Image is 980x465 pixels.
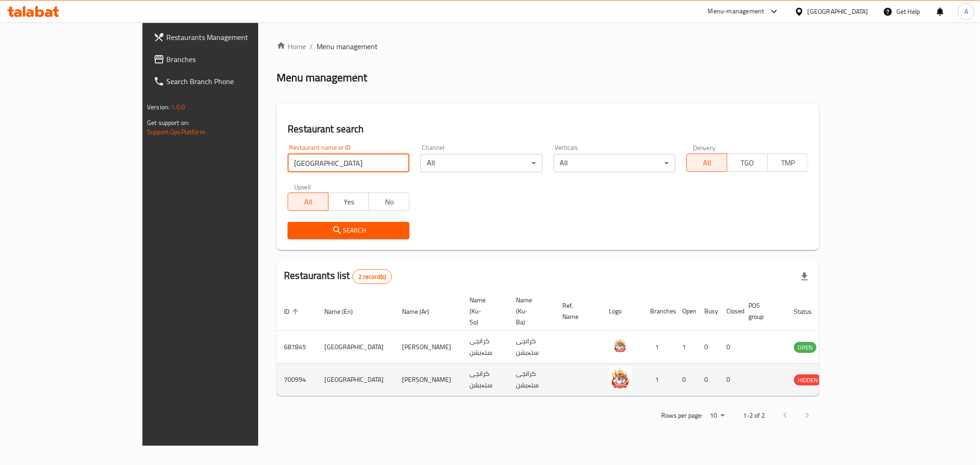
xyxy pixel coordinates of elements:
td: 0 [697,363,719,396]
span: Name (Ar) [402,306,441,317]
span: All [292,195,325,209]
div: All [420,154,542,172]
span: A [964,6,968,17]
button: Search [288,222,409,239]
span: Ref. Name [562,300,590,322]
th: Logo [601,292,643,331]
span: 2 record(s) [353,272,392,281]
span: All [691,156,724,170]
a: Branches [146,48,306,70]
th: Closed [719,292,741,331]
span: Name (Ku-So) [470,295,498,328]
td: [GEOGRAPHIC_DATA] [317,363,395,396]
img: Crunchy Station [609,334,632,357]
div: Rows per page: [706,409,728,423]
label: Delivery [693,144,716,151]
span: Version: [147,101,170,113]
button: All [686,153,727,172]
span: Restaurants Management [166,32,299,43]
div: HIDDEN [794,374,821,386]
button: All [288,193,329,211]
td: 1 [675,331,697,363]
label: Upsell [294,183,311,190]
div: [GEOGRAPHIC_DATA] [808,6,868,17]
th: Busy [697,292,719,331]
span: Status [794,306,824,317]
span: 1.0.0 [171,101,185,113]
td: کرانچی ستەیشن [509,331,555,363]
span: TGO [731,156,764,170]
td: 0 [675,363,697,396]
h2: Restaurants list [284,269,392,284]
input: Search for restaurant name or ID.. [288,154,409,172]
td: 1 [643,363,675,396]
li: / [310,41,313,52]
h2: Menu management [277,70,367,85]
td: 1 [643,331,675,363]
td: 0 [719,363,741,396]
div: All [554,154,675,172]
img: Crunchy Station [609,366,632,389]
a: Search Branch Phone [146,70,306,92]
button: TMP [767,153,808,172]
span: Yes [332,195,365,209]
button: No [368,193,409,211]
span: Search Branch Phone [166,76,299,87]
span: Get support on: [147,117,189,129]
div: Total records count [352,269,392,284]
span: Search [295,225,402,236]
span: Branches [166,54,299,65]
td: کرانچی ستەیشن [462,363,509,396]
p: Rows per page: [661,410,702,421]
span: Menu management [317,41,378,52]
a: Support.OpsPlatform [147,126,205,138]
p: 1-2 of 2 [743,410,765,421]
table: enhanced table [277,292,867,396]
button: TGO [727,153,768,172]
td: 0 [719,331,741,363]
span: TMP [771,156,804,170]
td: 0 [697,331,719,363]
td: کرانچی ستەیشن [462,331,509,363]
span: Name (Ku-Ba) [516,295,544,328]
nav: breadcrumb [277,41,819,52]
a: Restaurants Management [146,26,306,48]
span: POS group [748,300,776,322]
div: Export file [793,266,816,288]
span: HIDDEN [794,375,821,386]
span: No [373,195,406,209]
td: [PERSON_NAME] [395,331,462,363]
h2: Restaurant search [288,122,808,136]
span: OPEN [794,342,816,353]
div: Menu-management [708,6,765,17]
th: Branches [643,292,675,331]
td: [PERSON_NAME] [395,363,462,396]
td: کرانچی ستەیشن [509,363,555,396]
th: Open [675,292,697,331]
span: Name (En) [324,306,365,317]
span: ID [284,306,301,317]
td: [GEOGRAPHIC_DATA] [317,331,395,363]
button: Yes [328,193,369,211]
